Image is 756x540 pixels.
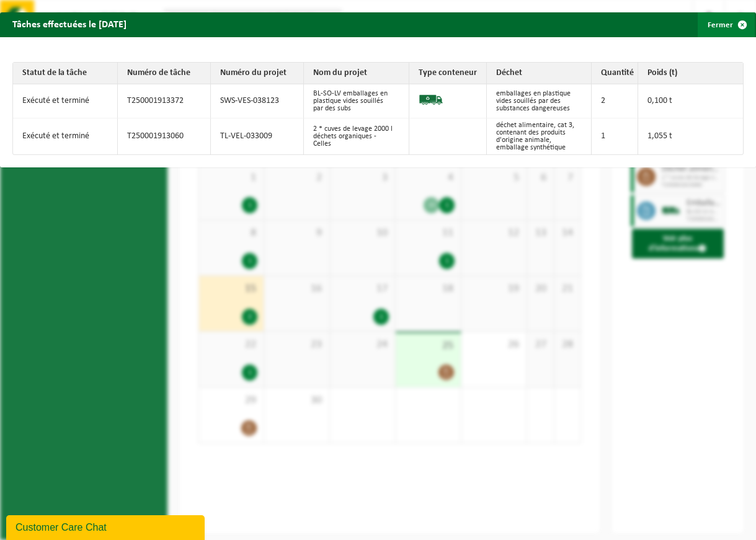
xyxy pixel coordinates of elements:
td: déchet alimentaire, cat 3, contenant des produits d'origine animale, emballage synthétique [487,118,592,154]
img: BL-SO-LV [419,87,443,112]
td: Exécuté et terminé [13,118,118,154]
td: 0,100 t [638,84,743,118]
td: Exécuté et terminé [13,84,118,118]
th: Quantité [592,63,638,84]
th: Statut de la tâche [13,63,118,84]
th: Déchet [487,63,592,84]
td: T250001913372 [118,84,211,118]
td: 1,055 t [638,118,743,154]
td: 1 [592,118,638,154]
th: Type conteneur [409,63,487,84]
td: TL-VEL-033009 [211,118,304,154]
th: Numéro du projet [211,63,304,84]
td: BL-SO-LV emballages en plastique vides souillés par des subs [304,84,409,118]
button: Fermer [698,12,755,37]
td: emballages en plastique vides souillés par des substances dangereuses [487,84,592,118]
td: 2 [592,84,638,118]
td: SWS-VES-038123 [211,84,304,118]
th: Numéro de tâche [118,63,211,84]
td: T250001913060 [118,118,211,154]
iframe: chat widget [6,513,207,540]
th: Poids (t) [638,63,743,84]
td: 2 * cuves de levage 2000 l déchets organiques - Celles [304,118,409,154]
th: Nom du projet [304,63,409,84]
